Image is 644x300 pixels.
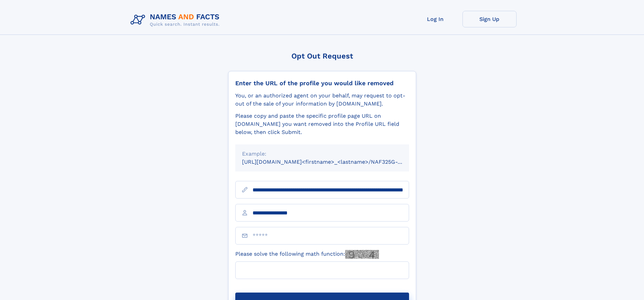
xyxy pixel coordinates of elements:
[235,79,409,87] div: Enter the URL of the profile you would like removed
[242,159,422,165] small: [URL][DOMAIN_NAME]<firstname>_<lastname>/NAF325G-xxxxxxxx
[235,112,409,136] div: Please copy and paste the specific profile page URL on [DOMAIN_NAME] you want removed into the Pr...
[242,150,402,158] div: Example:
[235,250,379,259] label: Please solve the following math function:
[128,11,225,29] img: Logo Names and Facts
[235,92,409,108] div: You, or an authorized agent on your behalf, may request to opt-out of the sale of your informatio...
[228,52,416,60] div: Opt Out Request
[462,11,517,27] a: Sign Up
[408,11,462,27] a: Log In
